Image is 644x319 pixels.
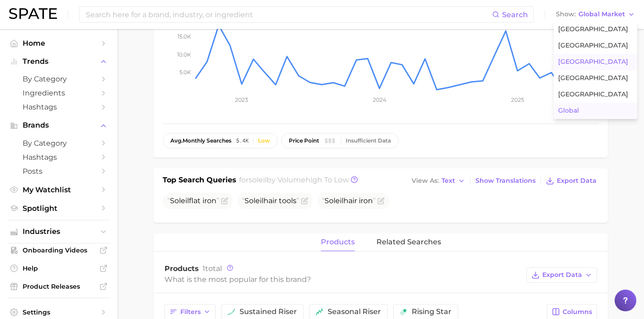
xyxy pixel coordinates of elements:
a: Help [7,262,110,275]
span: hair tools [242,196,299,205]
tspan: 2024 [373,96,386,103]
span: [GEOGRAPHIC_DATA] [558,25,628,33]
button: Export Data [544,175,599,187]
a: by Category [7,136,110,150]
img: seasonal riser [316,308,323,315]
button: View AsText [409,175,467,187]
h1: Top Search Queries [163,175,236,187]
span: Hashtags [23,103,95,111]
span: 5.4k [236,138,249,144]
span: Soleil [170,196,189,205]
a: Ingredients [7,86,110,100]
span: 1 [202,264,205,273]
div: Insufficient Data [346,138,391,144]
img: SPATE [9,8,57,19]
span: monthly searches [170,138,231,144]
span: Soleil [244,196,263,205]
span: by Category [23,75,95,83]
tspan: 10.0k [177,51,191,58]
button: Brands [7,119,110,132]
a: Hashtags [7,100,110,114]
button: Trends [7,55,110,68]
span: My Watchlist [23,186,95,194]
span: Brands [23,121,95,129]
span: Hashtags [23,153,95,162]
span: total [202,264,222,273]
button: Flag as miscategorized or irrelevant [221,197,228,205]
tspan: 2025 [511,96,524,103]
span: Filters [180,308,201,316]
a: Product Releases [7,280,110,293]
button: Flag as miscategorized or irrelevant [301,197,308,205]
span: Trends [23,57,95,66]
span: Show [556,12,576,17]
span: seasonal riser [328,308,381,315]
img: rising star [400,308,407,315]
span: [GEOGRAPHIC_DATA] [558,58,628,66]
span: Ingredients [23,89,95,97]
div: What is the most popular for this brand? [165,273,522,286]
span: Help [23,264,95,272]
tspan: 5.0k [179,69,191,76]
a: Posts [7,164,110,178]
span: Global [558,107,579,114]
span: Home [23,39,95,48]
span: Search [502,10,528,19]
span: sustained riser [240,308,297,315]
span: Export Data [557,177,597,185]
tspan: 15.0k [178,33,191,40]
span: Columns [563,308,592,316]
span: products [321,238,355,246]
span: rising star [412,308,451,315]
a: Home [7,36,110,50]
a: Hashtags [7,150,110,164]
span: by Category [23,139,95,148]
a: My Watchlist [7,183,110,197]
span: Industries [23,228,95,236]
input: Search here for a brand, industry, or ingredient [85,7,492,22]
span: hair iron [322,196,376,205]
a: Settings [7,305,110,319]
span: Product Releases [23,282,95,290]
button: Show Translations [473,175,538,187]
a: by Category [7,72,110,86]
span: Global Market [578,12,625,17]
span: high to low [306,176,349,184]
h2: for by Volume [239,175,349,187]
button: Flag as miscategorized or irrelevant [377,197,385,205]
div: ShowGlobal Market [554,21,637,119]
span: [GEOGRAPHIC_DATA] [558,90,628,98]
span: Show Translations [475,177,536,185]
span: [GEOGRAPHIC_DATA] [558,74,628,82]
span: Posts [23,167,95,176]
span: related searches [376,238,441,246]
span: Products [165,264,199,273]
a: Spotlight [7,201,110,215]
span: flat iron [167,196,219,205]
span: Text [442,178,455,183]
button: avg.monthly searches5.4kLow [163,133,277,148]
span: Export Data [542,271,582,279]
span: soleil [249,176,267,184]
button: Industries [7,225,110,238]
span: Settings [23,308,95,316]
div: Low [258,138,270,144]
button: ShowGlobal Market [554,9,637,20]
span: View As [412,178,439,183]
span: [GEOGRAPHIC_DATA] [558,42,628,49]
span: Onboarding Videos [23,246,95,254]
span: Spotlight [23,204,95,213]
abbr: average [170,137,183,144]
button: Export Data [526,267,597,283]
button: price pointInsufficient Data [281,133,399,148]
a: Onboarding Videos [7,243,110,257]
span: price point [289,138,319,144]
img: sustained riser [228,308,235,315]
span: Soleil [324,196,343,205]
tspan: 2023 [235,96,248,103]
